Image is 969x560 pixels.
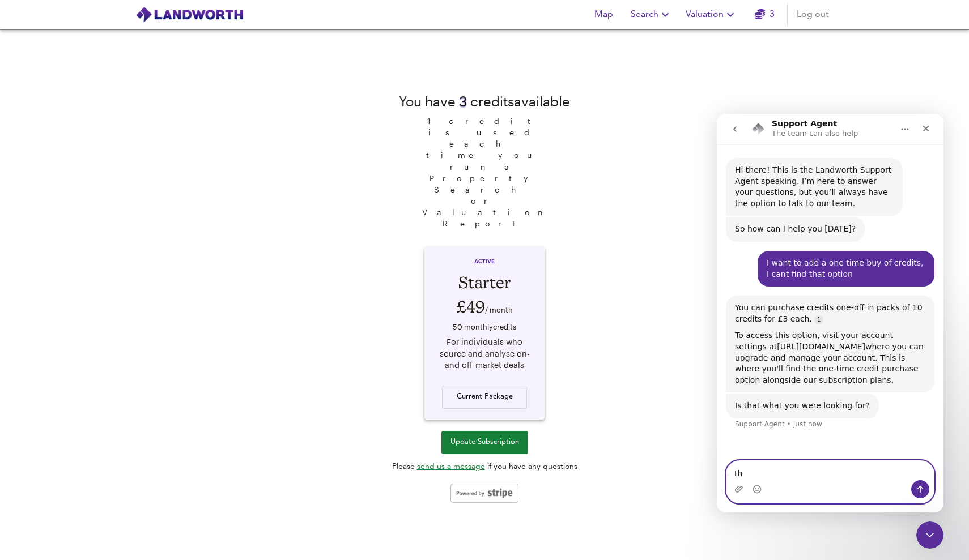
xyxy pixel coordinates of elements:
a: send us a message [417,463,485,471]
div: 50 monthly credit s [435,319,534,336]
iframe: Intercom live chat [717,114,943,512]
span: Map [590,7,617,23]
div: Starter [435,271,534,294]
div: You have credit s available [399,92,570,111]
button: Update Subscription [441,431,528,454]
span: / month [485,305,513,314]
span: 1 credit is used each time you run a Property Search or Valuation Report [416,111,552,229]
span: Valuation [686,7,737,23]
img: stripe-logo [450,484,518,503]
div: For individuals who source and analyse on- and off-market deals [435,336,534,371]
img: logo [135,6,244,23]
button: Valuation [681,3,742,26]
div: ACTIVE [435,258,534,271]
iframe: Intercom live chat [916,521,943,549]
span: Log out [797,7,829,23]
div: Please if you have any questions [392,461,577,472]
button: Search [626,3,677,26]
div: £49 [435,294,534,319]
button: Map [585,3,622,26]
span: Update Subscription [450,436,519,449]
button: Log out [792,3,834,26]
a: 3 [755,7,775,23]
span: Search [631,7,672,23]
button: 3 [746,3,783,26]
span: 3 [459,93,467,109]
